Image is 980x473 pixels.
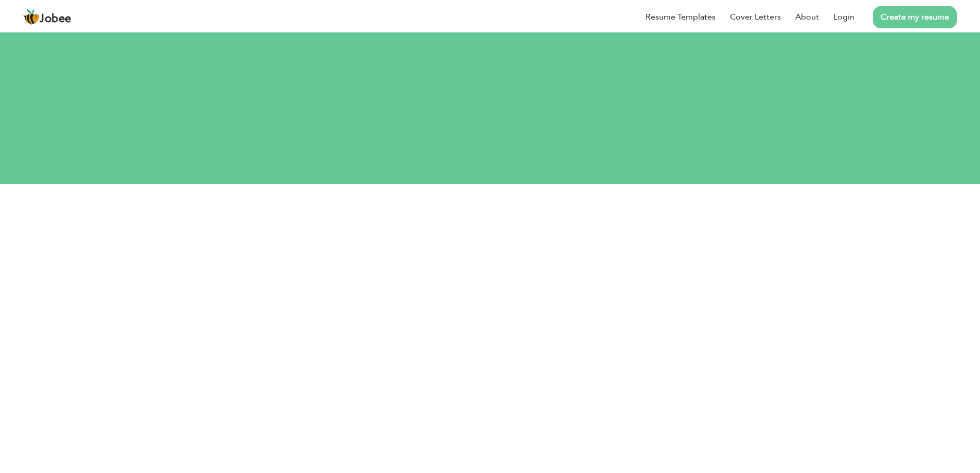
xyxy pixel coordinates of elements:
[23,9,72,25] a: Jobee
[795,11,819,23] a: About
[646,11,716,23] a: Resume Templates
[23,9,40,25] img: jobee.io
[833,11,854,23] a: Login
[40,13,72,25] span: Jobee
[730,11,781,23] a: Cover Letters
[873,6,957,28] a: Create my resume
